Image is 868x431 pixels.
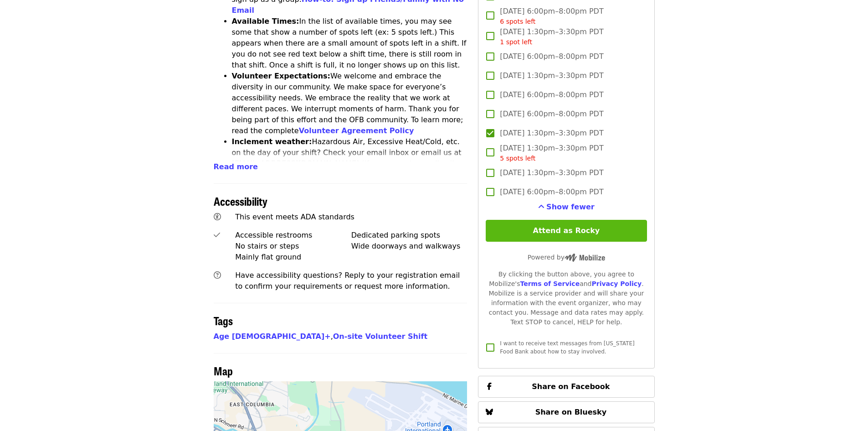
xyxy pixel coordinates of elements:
[478,376,654,398] button: Share on Facebook
[500,51,603,62] span: [DATE] 6:00pm–8:00pm PDT
[235,241,351,252] div: No stairs or steps
[232,137,312,146] strong: Inclement weather:
[214,213,221,221] i: universal-access icon
[232,72,331,80] strong: Volunteer Expectations:
[235,252,351,263] div: Mainly flat ground
[486,270,647,327] div: By clicking the button above, you agree to Mobilize's and . Mobilize is a service provider and wi...
[235,230,351,241] div: Accessible restrooms
[486,220,647,242] button: Attend as Rocky
[351,241,467,252] div: Wide doorways and walkways
[500,167,603,178] span: [DATE] 1:30pm–3:30pm PDT
[538,202,595,213] button: See more timeslots
[232,136,467,191] li: Hazardous Air, Excessive Heat/Cold, etc. on the day of your shift? Check your email inbox or emai...
[235,213,354,221] span: This event meets ADA standards
[214,161,258,172] button: Read more
[500,109,603,119] span: [DATE] 6:00pm–8:00pm PDT
[478,401,654,423] button: Share on Bluesky
[214,332,333,341] span: ,
[546,203,595,211] span: Show fewer
[232,17,299,26] strong: Available Times:
[232,71,467,136] li: We welcome and embrace the diversity in our community. We make space for everyone’s accessibility...
[333,332,427,341] a: On-site Volunteer Shift
[500,340,634,355] span: I want to receive text messages from [US_STATE] Food Bank about how to stay involved.
[565,254,605,262] img: Powered by Mobilize
[535,408,607,416] span: Share on Bluesky
[500,6,603,26] span: [DATE] 6:00pm–8:00pm PDT
[500,26,603,47] span: [DATE] 1:30pm–3:30pm PDT
[232,16,467,71] li: In the list of available times, you may see some that show a number of spots left (ex: 5 spots le...
[214,363,233,379] span: Map
[500,70,603,81] span: [DATE] 1:30pm–3:30pm PDT
[500,128,603,139] span: [DATE] 1:30pm–3:30pm PDT
[351,230,467,241] div: Dedicated parking spots
[532,382,610,391] span: Share on Facebook
[235,271,460,291] span: Have accessibility questions? Reply to your registration email to confirm your requirements or re...
[500,38,532,46] span: 1 spot left
[500,143,603,163] span: [DATE] 1:30pm–3:30pm PDT
[500,18,535,25] span: 6 spots left
[214,162,258,171] span: Read more
[214,271,221,280] i: question-circle icon
[591,280,642,287] a: Privacy Policy
[214,193,267,209] span: Accessibility
[214,332,331,341] a: Age [DEMOGRAPHIC_DATA]+
[214,312,233,328] span: Tags
[500,89,603,100] span: [DATE] 6:00pm–8:00pm PDT
[214,231,220,239] i: check icon
[520,280,580,287] a: Terms of Service
[528,254,605,261] span: Powered by
[500,155,535,162] span: 5 spots left
[299,126,414,135] a: Volunteer Agreement Policy
[500,187,603,197] span: [DATE] 6:00pm–8:00pm PDT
